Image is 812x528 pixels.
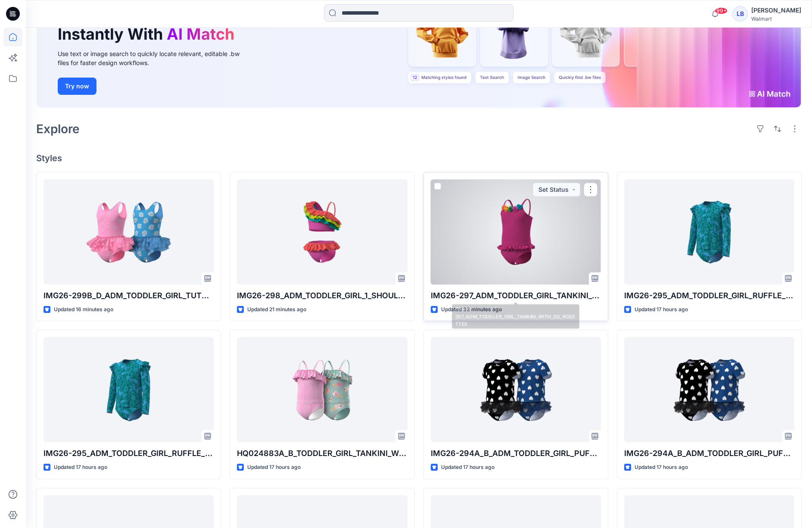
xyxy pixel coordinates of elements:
a: IMG26-299B_D_ADM_TODDLER_GIRL_TUTU_1PC [44,179,214,284]
p: IMG26-294A_B_ADM_TODDLER_GIRL_PUFF_SLV_RG_AND_RUFFLE_SCOOP_BOTTOM [431,447,601,459]
p: Updated 16 minutes ago [54,305,113,314]
p: Updated 33 minutes ago [441,305,502,314]
p: Updated 17 hours ago [247,463,301,472]
p: Updated 17 hours ago [635,463,688,472]
h2: Explore [36,122,80,136]
div: Walmart [751,16,801,22]
span: 99+ [715,7,728,14]
div: Use text or image search to quickly locate relevant, editable .bw files for faster design workflows. [58,49,252,67]
p: Updated 17 hours ago [54,463,107,472]
span: AI Match [167,25,234,44]
a: IMG26-298_ADM_TODDLER_GIRL_1_SHOULDER_BIKINI_W_RUFFLE_SCOOP_BOTTOM [237,179,407,284]
a: HQ024883A_B_TODDLER_GIRL_TANKINI_W_NECKLINE_RUFFLE [237,337,407,442]
button: Try now [58,78,96,95]
p: IMG26-297_ADM_TODDLER_GIRL_TANKINI_WITH_3D_ROSETTES [431,290,601,302]
p: IMG26-295_ADM_TODDLER_GIRL_RUFFLE_RG_SET [624,290,794,302]
div: [PERSON_NAME] [751,5,801,16]
p: IMG26-298_ADM_TODDLER_GIRL_1_SHOULDER_BIKINI_W_RUFFLE_SCOOP_BOTTOM [237,290,407,302]
p: IMG26-294A_B_ADM_TODDLER_GIRL_PUFF_SLV_RG_AND_RUFFLE_SCOOP_BOTTOM [624,447,794,459]
a: IMG26-297_ADM_TODDLER_GIRL_TANKINI_WITH_3D_ROSETTES [431,179,601,284]
a: IMG26-295_ADM_TODDLER_GIRL_RUFFLE_RG_SET [44,337,214,442]
p: IMG26-295_ADM_TODDLER_GIRL_RUFFLE_RG_SET [44,447,214,459]
a: IMG26-294A_B_ADM_TODDLER_GIRL_PUFF_SLV_RG_AND_RUFFLE_SCOOP_BOTTOM [431,337,601,442]
p: IMG26-299B_D_ADM_TODDLER_GIRL_TUTU_1PC [44,290,214,302]
p: Updated 21 minutes ago [247,305,306,314]
a: IMG26-295_ADM_TODDLER_GIRL_RUFFLE_RG_SET [624,179,794,284]
h4: Styles [36,153,802,163]
p: HQ024883A_B_TODDLER_GIRL_TANKINI_W_NECKLINE_RUFFLE [237,447,407,459]
p: Updated 17 hours ago [441,463,495,472]
a: IMG26-294A_B_ADM_TODDLER_GIRL_PUFF_SLV_RG_AND_RUFFLE_SCOOP_BOTTOM [624,337,794,442]
div: LB [732,6,748,22]
p: Updated 17 hours ago [635,305,688,314]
